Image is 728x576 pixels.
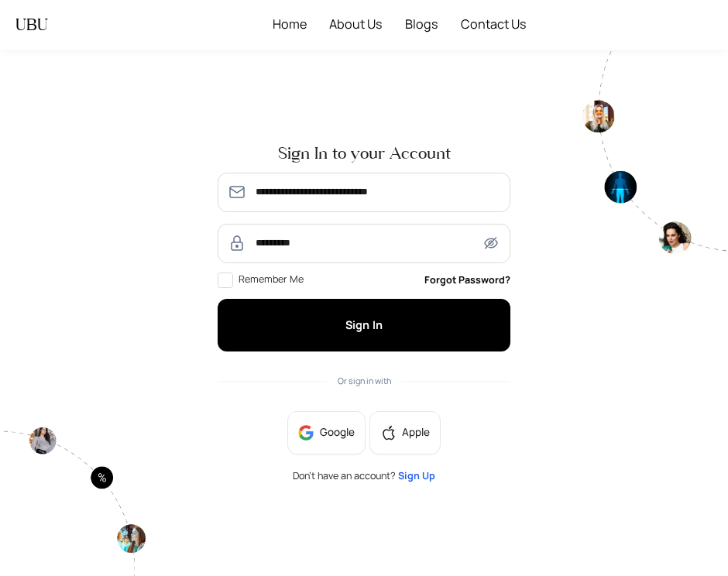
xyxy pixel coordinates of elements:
a: Sign Up [398,469,435,482]
span: Sign In to your Account [218,145,510,162]
span: Remember Me [239,273,304,286]
button: Sign In [218,299,510,351]
span: Google [320,424,355,441]
img: authpagecirlce2-Tt0rwQ38.png [582,50,728,254]
button: Google [287,411,366,454]
span: Home [273,2,307,47]
span: eye-invisible [482,236,500,250]
span: Apple [402,424,430,441]
button: appleApple [369,411,441,454]
span: Blogs [405,2,438,47]
img: RzWbU6KsXbv8M5bTtlu7p38kHlzSfb4MlcTUAAAAASUVORK5CYII= [228,234,246,252]
span: apple [381,425,397,441]
span: Or sign in with [338,375,391,386]
span: Don’t have an account? [293,471,435,482]
span: Sign In [345,317,383,334]
span: Contact Us [461,2,527,47]
a: UBU [15,2,48,47]
img: google-BnAmSPDJ.png [298,425,314,441]
img: SmmOVPU3il4LzjOz1YszJ8A9TzvK+6qU9RAAAAAElFTkSuQmCC [228,183,246,201]
a: Forgot Password? [413,272,510,289]
span: About Us [329,2,383,47]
